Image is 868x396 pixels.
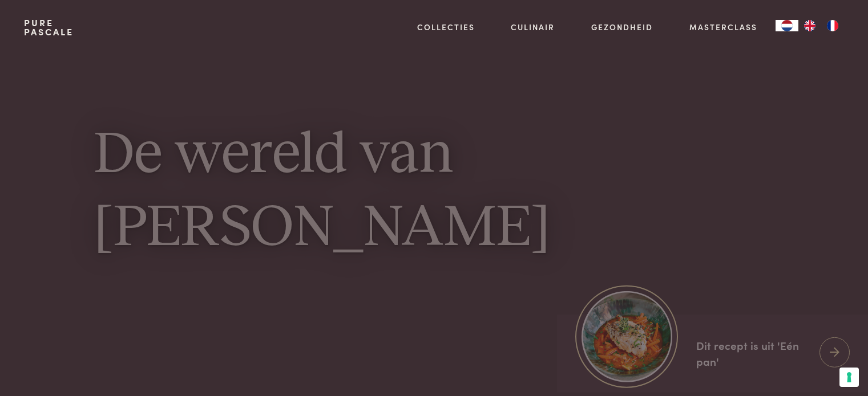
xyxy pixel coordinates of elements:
a: EN [798,20,821,31]
h1: De wereld van [PERSON_NAME] [94,120,774,266]
aside: Language selected: Nederlands [776,20,844,31]
a: PurePascale [24,18,74,36]
a: Gezondheid [591,21,653,33]
button: Uw voorkeuren voor toestemming voor trackingtechnologieën [839,368,859,387]
div: Language [776,20,798,31]
ul: Language list [798,20,844,31]
div: Dit recept is uit 'Eén pan' [696,337,810,369]
a: Collecties [417,21,475,33]
a: Masterclass [689,21,757,33]
a: FR [821,20,844,31]
img: https://admin.purepascale.com/wp-content/uploads/2025/08/home_recept_link.jpg [582,291,672,382]
a: NL [776,20,798,31]
a: https://admin.purepascale.com/wp-content/uploads/2025/08/home_recept_link.jpg Dit recept is uit '... [557,314,868,392]
a: Culinair [511,21,555,33]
